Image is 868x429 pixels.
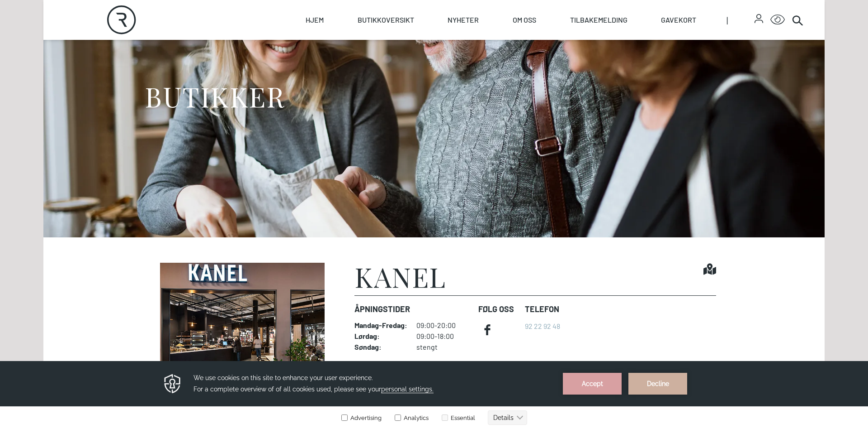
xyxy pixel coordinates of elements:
[354,263,446,290] h1: KANEL
[478,303,518,315] dt: FØLG OSS
[442,53,448,60] input: Essential
[393,53,429,60] label: Analytics
[354,342,407,352] dt: Søndag :
[563,12,622,34] button: Accept
[440,53,475,60] label: Essential
[163,12,182,34] img: Privacy reminder
[488,49,527,64] button: Details
[416,342,471,352] dd: stengt
[493,53,514,60] text: Details
[628,12,687,34] button: Decline
[525,322,560,330] a: 92 22 92 48
[145,79,284,113] h1: BUTIKKER
[354,332,407,341] dt: Lørdag :
[525,303,560,315] dt: Telefon
[354,321,407,330] dt: Mandag - Fredag :
[395,53,401,60] input: Analytics
[341,53,382,60] label: Advertising
[354,303,471,315] dt: Åpningstider
[478,321,496,339] a: facebook
[416,321,471,330] dd: 09:00-20:00
[770,13,785,27] button: Open Accessibility Menu
[381,24,434,32] span: personal settings.
[193,11,552,34] h3: We use cookies on this site to enhance your user experience. For a complete overview of of all co...
[416,332,471,341] dd: 09:00-18:00
[341,53,348,60] input: Advertising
